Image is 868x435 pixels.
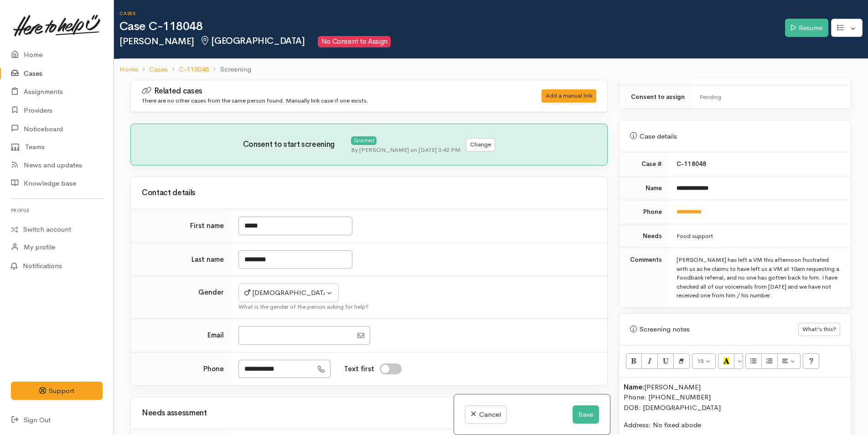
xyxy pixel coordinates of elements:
button: Underline (CTRL+U) [657,353,674,369]
h3: Contact details [142,189,596,197]
div: [DEMOGRAPHIC_DATA] [244,288,325,298]
button: Support [11,382,103,400]
label: Email [207,330,224,341]
a: C-118048 [179,64,209,75]
button: Paragraph [777,353,801,369]
button: Recent Color [718,353,734,369]
button: Change [466,138,495,151]
small: There are no other cases from the same person found. Manually link case if one exists. [142,97,368,104]
td: Phone [619,200,669,224]
a: Home [119,64,138,75]
button: Italic (CTRL+I) [641,353,658,369]
a: Cases [149,64,168,75]
label: Text first [344,364,374,374]
li: Screening [209,64,251,75]
div: What is the gender of the person asking for help? [238,302,596,311]
label: First name [190,221,224,231]
h1: Case C-118048 [119,20,785,33]
td: Consent to assign [619,85,692,109]
td: Comments [619,248,669,307]
button: Help [803,353,819,369]
div: Case details [630,131,840,142]
h3: Consent to start screening [243,140,351,149]
button: More Color [734,353,743,369]
div: Screening notes [630,324,798,335]
nav: breadcrumb [114,59,868,80]
button: Unordered list (CTRL+SHIFT+NUM7) [745,353,762,369]
div: Add a manual link [542,89,596,103]
td: Case # [619,152,669,176]
span: [GEOGRAPHIC_DATA] [200,35,305,47]
td: Needs [619,224,669,248]
a: Cancel [465,405,506,424]
button: Male [238,284,339,302]
a: Resume [785,19,828,37]
b: C-118048 [677,160,706,168]
div: Food support [677,232,840,241]
div: By [PERSON_NAME] on [DATE] 3:42 PM [351,145,460,155]
label: Last name [191,254,224,265]
span: 15 [697,357,703,365]
h2: [PERSON_NAME] [119,36,785,47]
span: No Consent to Assign [318,36,391,47]
button: What's this? [798,323,840,336]
b: Name: [624,383,644,391]
h6: Profile [11,204,103,217]
button: Remove Font Style (CTRL+\) [673,353,690,369]
label: Gender [198,287,224,298]
h6: Cases [119,11,785,16]
div: Pending [699,93,840,102]
td: Name [619,176,669,200]
h3: Needs assessment [142,409,596,418]
button: Bold (CTRL+B) [626,353,642,369]
button: Font Size [692,353,716,369]
div: [PERSON_NAME] has left a VM this afternoon frustrated with us as he claims to have left us a VM a... [677,255,840,300]
label: Phone [203,364,224,374]
button: Save [573,405,599,424]
div: Granted [351,136,377,145]
button: Ordered list (CTRL+SHIFT+NUM8) [761,353,778,369]
p: Address: No fixed abode [624,420,847,430]
p: [PERSON_NAME] Phone: [PHONE_NUMBER] DOB: [DEMOGRAPHIC_DATA] [624,382,847,413]
h3: Related cases [142,87,519,96]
